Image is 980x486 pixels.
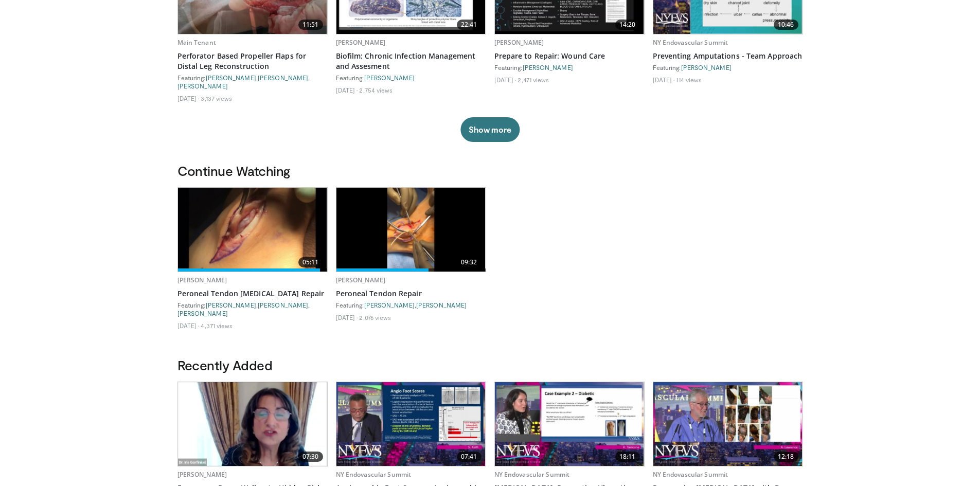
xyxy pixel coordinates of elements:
span: 07:30 [298,452,323,462]
li: [DATE] [653,76,675,84]
a: 07:30 [178,382,327,466]
a: 09:32 [336,188,486,272]
li: 4,371 views [201,321,233,330]
div: Featuring: , [336,301,486,309]
h3: Recently Added [177,357,803,373]
a: 07:41 [336,382,486,466]
a: [PERSON_NAME] [258,74,308,81]
img: d1d3d44d-0dab-4c2d-80d0-d81517b40b1b.620x360_q85_upscale.jpg [178,382,327,466]
span: 14:20 [615,20,640,30]
a: [PERSON_NAME] [177,310,228,317]
li: [DATE] [336,86,358,94]
span: 10:46 [774,20,798,30]
img: 5c15467d-6317-4a85-a24b-5d2f5a48eaa2.620x360_q85_upscale.jpg [336,188,486,272]
a: [PERSON_NAME] [206,301,256,309]
a: NY Endovascular Summit [336,470,412,479]
span: 11:51 [298,20,323,30]
li: [DATE] [494,76,516,84]
span: 12:18 [774,452,798,462]
img: 4ab129d3-7bfd-41df-89f9-82de9397cfc7.620x360_q85_upscale.jpg [653,382,803,466]
a: NY Endovascular Summit [653,38,728,47]
div: Featuring: [336,74,486,82]
li: 3,137 views [201,94,232,102]
a: NY Endovascular Summit [494,470,570,479]
span: 22:41 [457,20,482,30]
li: [DATE] [336,313,358,321]
a: Perforator Based Propeller Flaps for Distal Leg Reconstruction [177,51,328,71]
a: [PERSON_NAME] [177,276,227,284]
li: 2,754 views [359,86,393,94]
a: [PERSON_NAME] [364,74,415,81]
div: Featuring: [653,63,803,71]
span: 07:41 [457,452,482,462]
button: Show more [460,117,520,142]
img: 2a8e3f39-ec71-405a-892e-c7039430bcfc.620x360_q85_upscale.jpg [336,382,486,466]
li: 2,076 views [359,313,391,321]
li: 114 views [676,76,702,84]
span: 09:32 [457,257,482,267]
li: [DATE] [177,94,200,102]
a: [PERSON_NAME] [494,38,544,47]
div: Featuring: , , [177,74,328,90]
a: 12:18 [653,382,803,466]
a: 18:11 [495,382,644,466]
a: NY Endovascular Summit [653,470,728,479]
a: [PERSON_NAME] [206,74,256,81]
a: [PERSON_NAME] [416,301,467,309]
a: [PERSON_NAME] [681,64,732,71]
a: Biofilm: Chronic Infection Management and Assesment [336,51,486,71]
div: Featuring: [494,63,645,71]
span: 05:11 [298,257,323,267]
a: Peroneal Tendon Repair [336,289,486,299]
a: [PERSON_NAME] [258,301,308,309]
a: [PERSON_NAME] [177,82,228,89]
a: [PERSON_NAME] [336,276,386,284]
img: 1bca7d34-9145-428f-b311-0f59fca44fd4.620x360_q85_upscale.jpg [178,188,327,272]
div: Featuring: , , [177,301,328,317]
a: [PERSON_NAME] [364,301,415,309]
a: Peroneal Tendon [MEDICAL_DATA] Repair [177,289,328,299]
a: 05:11 [178,188,327,272]
a: Preventing Amputations - Team Approach [653,51,803,61]
li: [DATE] [177,321,200,330]
a: [PERSON_NAME] [523,64,573,71]
a: Prepare to Repair: Wound Care [494,51,645,61]
img: 57e9e4f4-46f9-4dec-9395-3302a61c3ba7.620x360_q85_upscale.jpg [495,382,644,466]
li: 2,471 views [518,76,549,84]
a: [PERSON_NAME] [177,470,227,479]
a: Main Tenant [177,38,216,47]
a: [PERSON_NAME] [336,38,386,47]
span: 18:11 [615,452,640,462]
h3: Continue Watching [177,163,803,179]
